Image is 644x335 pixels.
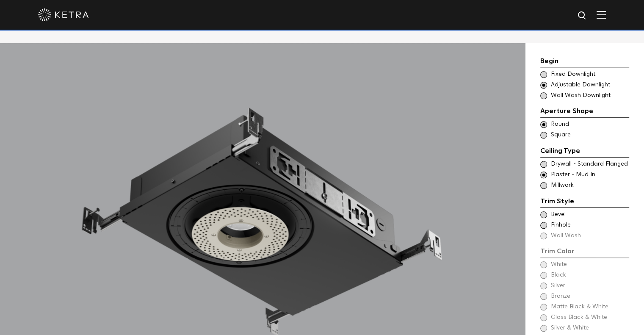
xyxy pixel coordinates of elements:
[540,56,629,68] div: Begin
[540,106,629,118] div: Aperture Shape
[551,91,628,100] span: Wall Wash Downlight
[540,196,629,208] div: Trim Style
[551,171,628,179] span: Plaster - Mud In
[38,8,89,21] img: ketra-logo-2019-white
[551,181,628,190] span: Millwork
[551,120,628,129] span: Round
[551,160,628,169] span: Drywall - Standard Flanged
[551,131,628,139] span: Square
[551,70,628,79] span: Fixed Downlight
[551,210,628,219] span: Bevel
[597,11,606,19] img: Hamburger%20Nav.svg
[551,221,628,230] span: Pinhole
[551,81,628,89] span: Adjustable Downlight
[577,11,588,21] img: search icon
[540,146,629,158] div: Ceiling Type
